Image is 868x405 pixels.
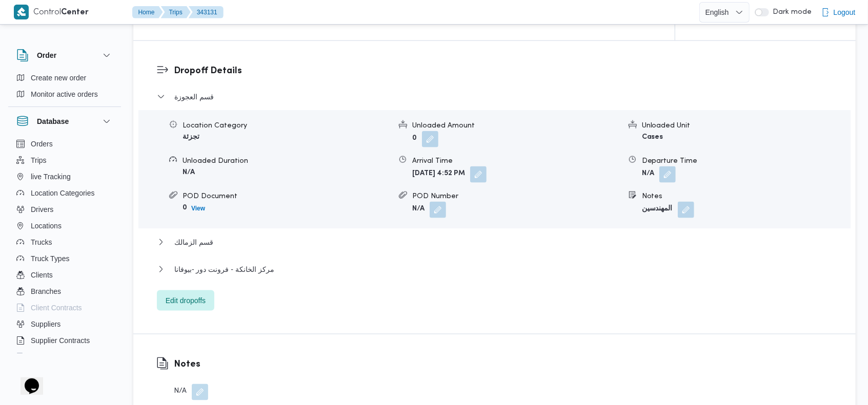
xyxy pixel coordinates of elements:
div: قسم العجوزة [138,110,851,228]
span: Client Contracts [31,302,82,314]
span: Edit dropoffs [166,294,206,307]
span: Trucks [31,236,52,248]
b: 0 [183,204,187,211]
span: Create new order [31,72,86,84]
span: قسم الزمالك [174,236,213,248]
div: Unloaded Unit [642,120,850,131]
h3: Database [37,115,69,127]
button: Client Contracts [12,300,117,316]
b: 0 [412,135,417,142]
span: قسم العجوزة [174,91,214,103]
b: المهندسين [642,206,673,212]
div: Arrival Time [412,156,620,166]
span: Monitor active orders [31,88,98,100]
div: Database [8,136,121,357]
div: N/A [174,384,208,400]
h3: Order [37,49,56,61]
button: Clients [12,267,117,283]
div: POD Number [412,191,620,202]
div: Order [8,70,121,106]
button: Database [16,115,113,127]
button: Locations [12,218,117,234]
span: Locations [31,220,62,232]
div: Departure Time [642,156,850,166]
b: View [191,205,205,212]
button: View [187,202,209,215]
button: قسم العجوزة [157,91,833,103]
b: Cases [642,134,663,140]
span: live Tracking [31,170,71,183]
button: Edit dropoffs [157,290,214,311]
button: مركز الخانكة - فرونت دور -بيوفانا [157,263,833,275]
button: Devices [12,349,117,365]
iframe: chat widget [10,364,43,395]
span: Branches [31,285,61,297]
button: Order [16,49,113,61]
div: POD Document [183,191,391,202]
button: Trips [161,6,191,18]
button: Trips [12,152,117,168]
button: Suppliers [12,316,117,332]
button: Create new order [12,70,117,86]
b: Center [62,9,89,16]
span: Clients [31,269,53,281]
b: [DATE] 4:52 PM [412,170,465,177]
span: Devices [31,351,56,363]
button: قسم الزمالك [157,236,833,248]
span: Suppliers [31,318,60,330]
b: تجزئة [183,134,199,140]
span: Location Categories [31,187,95,199]
div: Notes [642,191,850,202]
button: Branches [12,283,117,300]
span: Logout [834,6,856,18]
h3: Notes [174,357,208,371]
button: Logout [817,2,860,23]
button: Home [132,6,163,18]
div: Location Category [183,120,391,131]
button: Supplier Contracts [12,332,117,349]
span: مركز الخانكة - فرونت دور -بيوفانا [174,263,274,275]
button: Drivers [12,201,117,218]
span: Trips [31,154,47,166]
button: Trucks [12,234,117,250]
span: Orders [31,138,53,150]
div: Unloaded Duration [183,156,391,166]
span: Dark mode [769,8,812,16]
span: Drivers [31,203,53,216]
h3: Dropoff Details [174,64,833,78]
b: N/A [412,206,425,212]
button: 343131 [189,6,224,18]
div: Unloaded Amount [412,120,620,131]
button: Monitor active orders [12,86,117,102]
b: N/A [183,169,195,176]
span: Truck Types [31,252,69,265]
button: live Tracking [12,168,117,185]
button: Truck Types [12,250,117,267]
button: Location Categories [12,185,117,201]
button: Orders [12,136,117,152]
span: Supplier Contracts [31,334,90,347]
img: X8yXhbKr1z7QwAAAABJRU5ErkJggg== [14,5,29,19]
b: N/A [642,170,654,177]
